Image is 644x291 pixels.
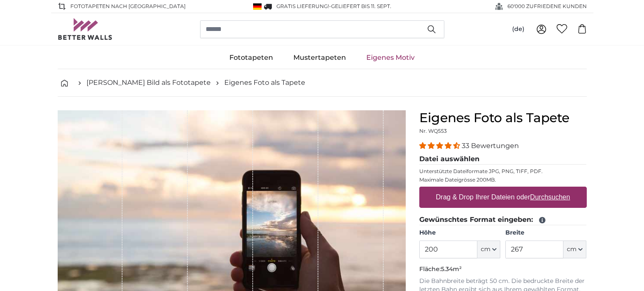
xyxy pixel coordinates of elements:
[567,245,577,254] span: cm
[70,3,186,10] span: Fototapeten nach [GEOGRAPHIC_DATA]
[419,215,587,225] legend: Gewünschtes Format eingeben:
[419,229,500,237] label: Höhe
[86,78,211,88] a: [PERSON_NAME] Bild als Fototapete
[419,154,587,165] legend: Datei auswählen
[224,78,305,88] a: Eigenes Foto als Tapete
[441,265,462,273] span: 5.34m²
[419,265,587,274] p: Fläche:
[419,128,447,134] span: Nr. WQ553
[432,189,574,206] label: Drag & Drop Ihrer Dateien oder
[481,245,491,254] span: cm
[331,3,391,9] span: Geliefert bis 11. Sept.
[505,22,531,37] button: (de)
[276,3,329,9] span: GRATIS Lieferung!
[419,168,587,175] p: Unterstützte Dateiformate JPG, PNG, TIFF, PDF.
[530,193,570,201] u: Durchsuchen
[356,47,425,69] a: Eigenes Motiv
[283,47,356,69] a: Mustertapeten
[219,47,283,69] a: Fototapeten
[419,142,462,150] span: 4.33 stars
[563,241,586,258] button: cm
[477,241,500,258] button: cm
[419,110,587,126] h1: Eigenes Foto als Tapete
[419,176,587,183] p: Maximale Dateigrösse 200MB.
[253,3,262,10] img: Deutschland
[462,142,519,150] span: 33 Bewertungen
[58,18,113,40] img: Betterwalls
[58,69,587,97] nav: breadcrumbs
[507,3,587,10] span: 60'000 ZUFRIEDENE KUNDEN
[329,3,391,9] span: -
[505,229,586,237] label: Breite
